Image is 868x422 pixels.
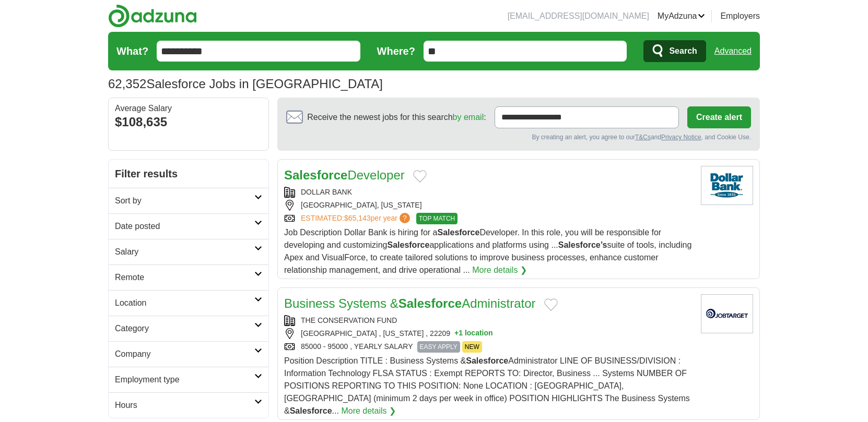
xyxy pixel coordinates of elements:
[290,406,332,415] strong: Salesforce
[635,134,651,141] a: T&Cs
[115,104,262,113] div: Average Salary
[400,213,410,223] span: ?
[643,40,706,62] button: Search
[109,188,268,213] a: Sort by
[344,214,371,222] span: $65,143
[115,373,254,386] h2: Employment type
[284,328,693,339] div: [GEOGRAPHIC_DATA] , [US_STATE] , 22209
[377,43,415,59] label: Where?
[398,296,462,310] strong: Salesforce
[115,113,262,131] div: $108,635
[109,213,268,239] a: Date posted
[720,10,760,22] a: Employers
[301,188,352,196] a: DOLLAR BANK
[307,111,486,124] span: Receive the newest jobs for this search :
[454,328,493,339] button: +1 location
[472,264,527,276] a: More details ❯
[284,356,690,415] span: Position Description TITLE : Business Systems & Administrator LINE OF BUSINESS/DIVISION : Informa...
[454,328,459,339] span: +
[108,75,146,93] span: 62,352
[687,106,751,128] button: Create alert
[284,296,536,310] a: Business Systems &SalesforceAdministrator
[115,399,254,412] h2: Hours
[115,297,254,309] h2: Location
[437,228,479,237] strong: Salesforce
[284,200,693,211] div: [GEOGRAPHIC_DATA], [US_STATE]
[109,367,268,392] a: Employment type
[661,134,701,141] a: Privacy Notice
[284,168,405,182] a: SalesforceDeveloper
[109,316,268,341] a: Category
[701,294,753,333] img: Company logo
[301,213,412,224] a: ESTIMATED:$65,143per year?
[416,213,458,224] span: TOP MATCH
[417,341,460,353] span: EASY APPLY
[508,10,649,22] li: [EMAIL_ADDRESS][DOMAIN_NAME]
[286,132,751,142] div: By creating an alert, you agree to our and , and Cookie Use.
[284,228,691,274] span: Job Description Dollar Bank is hiring for a Developer. In this role, you will be responsible for ...
[284,341,693,353] div: 85000 - 95000 , YEARLY SALARY
[108,4,197,28] img: Adzuna logo
[109,341,268,367] a: Company
[387,240,429,249] strong: Salesforce
[115,195,254,207] h2: Sort by
[115,348,254,360] h2: Company
[284,168,347,182] strong: Salesforce
[544,298,558,311] button: Add to favorite jobs
[109,160,268,188] h2: Filter results
[669,41,697,62] span: Search
[341,405,396,417] a: More details ❯
[466,356,508,365] strong: Salesforce
[115,322,254,335] h2: Category
[284,315,693,326] div: THE CONSERVATION FUND
[109,392,268,418] a: Hours
[109,290,268,316] a: Location
[701,166,753,205] img: Dollar Bank logo
[462,341,482,353] span: NEW
[714,41,752,62] a: Advanced
[115,271,254,284] h2: Remote
[453,113,484,122] a: by email
[115,220,254,233] h2: Date posted
[413,170,427,183] button: Add to favorite jobs
[109,239,268,264] a: Salary
[115,246,254,258] h2: Salary
[109,264,268,290] a: Remote
[116,43,148,59] label: What?
[108,77,383,91] h1: Salesforce Jobs in [GEOGRAPHIC_DATA]
[658,10,706,22] a: MyAdzuna
[558,240,607,249] strong: Salesforce’s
